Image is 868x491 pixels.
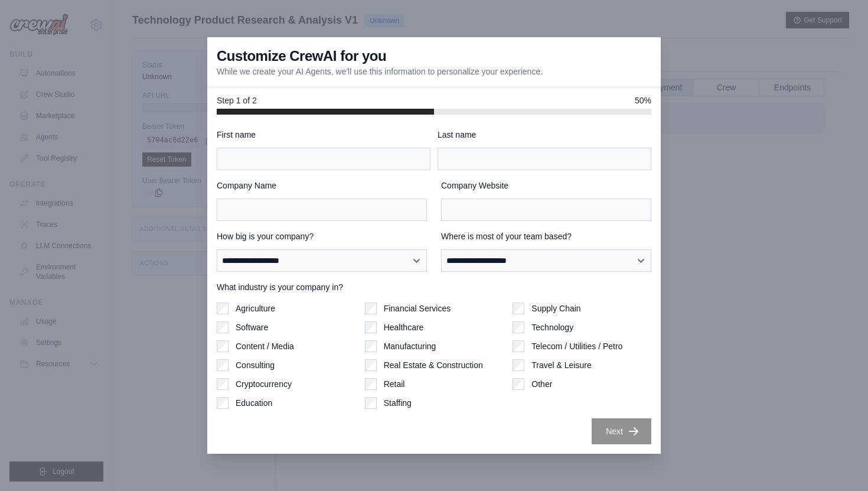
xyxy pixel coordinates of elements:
label: Agriculture [236,303,275,314]
label: Cryptocurrency [236,378,292,390]
label: Education [236,397,272,409]
label: Manufacturing [384,340,436,352]
label: Software [236,321,268,333]
label: Supply Chain [531,303,580,314]
p: While we create your AI Agents, we'll use this information to personalize your experience. [217,66,543,77]
h3: Customize CrewAI for you [217,47,386,66]
label: Telecom / Utilities / Petro [531,340,622,352]
label: Real Estate & Construction [384,359,483,371]
label: Travel & Leisure [531,359,591,371]
label: Company Website [441,180,651,191]
label: Technology [531,321,573,333]
label: Content / Media [236,340,294,352]
label: What industry is your company in? [217,281,651,293]
label: How big is your company? [217,230,427,242]
label: Other [531,378,552,390]
span: Step 1 of 2 [217,95,257,106]
label: Staffing [384,397,412,409]
label: Company Name [217,180,427,191]
label: Financial Services [384,303,451,314]
label: Last name [438,129,651,141]
button: Next [592,418,651,444]
span: 50% [635,95,651,106]
label: Consulting [236,359,275,371]
label: Where is most of your team based? [441,230,651,242]
label: First name [217,129,430,141]
label: Retail [384,378,405,390]
label: Healthcare [384,321,424,333]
